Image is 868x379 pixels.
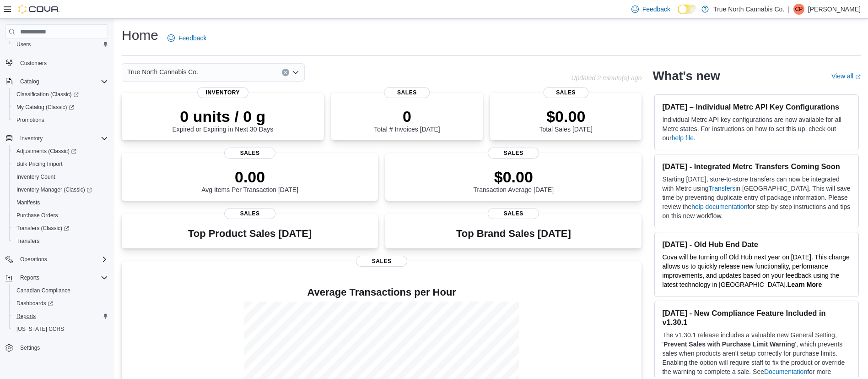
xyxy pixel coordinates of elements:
[2,271,112,284] button: Reports
[642,5,670,14] span: Feedback
[9,323,112,335] button: [US_STATE] CCRS
[197,87,248,98] span: Inventory
[13,197,108,208] span: Manifests
[13,39,108,50] span: Users
[16,199,40,206] span: Manifests
[691,203,747,210] a: help documentation
[539,107,593,133] div: Total Sales [DATE]
[2,75,112,88] button: Catalog
[13,210,62,221] a: Purchase Orders
[16,225,69,232] span: Transfers (Classic)
[20,256,47,263] span: Operations
[16,342,108,353] span: Settings
[122,26,158,44] h1: Home
[795,4,803,15] span: CP
[9,222,112,235] a: Transfers (Classic)
[13,171,108,182] span: Inventory Count
[16,133,46,144] button: Inventory
[16,342,43,353] a: Settings
[793,4,804,15] div: Charmella Penchuk
[474,168,554,186] p: $0.00
[662,115,851,143] p: Individual Metrc API key configurations are now available for all Metrc states. For instructions ...
[2,253,112,266] button: Operations
[224,208,275,219] span: Sales
[356,256,407,267] span: Sales
[164,29,210,47] a: Feedback
[13,184,108,195] span: Inventory Manager (Classic)
[9,183,112,196] a: Inventory Manager (Classic)
[5,41,108,378] nav: Complex example
[9,196,112,209] button: Manifests
[178,33,206,43] span: Feedback
[13,89,82,100] a: Classification (Classic)
[662,308,851,327] h3: [DATE] - New Compliance Feature Included in v1.30.1
[13,236,43,247] a: Transfers
[16,325,64,333] span: [US_STATE] CCRS
[172,107,273,133] div: Expired or Expiring in Next 30 Days
[9,209,112,222] button: Purchase Orders
[13,298,108,309] span: Dashboards
[16,76,43,87] button: Catalog
[787,281,822,288] a: Learn More
[16,287,70,294] span: Canadian Compliance
[292,69,299,76] button: Open list of options
[13,285,74,296] a: Canadian Compliance
[9,170,112,183] button: Inventory Count
[16,173,55,181] span: Inventory Count
[13,298,57,309] a: Dashboards
[709,185,736,192] a: Transfers
[662,162,851,171] h3: [DATE] - Integrated Metrc Transfers Coming Soon
[16,272,108,283] span: Reports
[16,254,108,265] span: Operations
[16,272,43,283] button: Reports
[543,87,588,98] span: Sales
[13,159,108,170] span: Bulk Pricing Import
[2,132,112,145] button: Inventory
[2,56,112,70] button: Customers
[129,287,634,298] h4: Average Transactions per Hour
[474,168,554,193] div: Transaction Average [DATE]
[662,175,851,220] p: Starting [DATE], store-to-store transfers can now be integrated with Metrc using in [GEOGRAPHIC_D...
[13,115,108,126] span: Promotions
[13,223,108,234] span: Transfers (Classic)
[384,87,430,98] span: Sales
[374,107,440,133] div: Total # Invoices [DATE]
[13,184,96,195] a: Inventory Manager (Classic)
[13,146,80,157] a: Adjustments (Classic)
[9,145,112,158] a: Adjustments (Classic)
[13,223,73,234] a: Transfers (Classic)
[9,38,112,51] button: Users
[16,300,53,307] span: Dashboards
[16,254,51,265] button: Operations
[9,235,112,247] button: Transfers
[713,4,784,15] p: True North Cannabis Co.
[16,160,63,168] span: Bulk Pricing Import
[13,146,108,157] span: Adjustments (Classic)
[9,88,112,101] a: Classification (Classic)
[9,101,112,114] a: My Catalog (Classic)
[172,107,273,126] p: 0 units / 0 g
[16,58,50,69] a: Customers
[663,341,795,348] strong: Prevent Sales with Purchase Limit Warning
[201,168,298,193] div: Avg Items Per Transaction [DATE]
[764,368,807,375] a: Documentation
[16,57,108,69] span: Customers
[20,60,47,67] span: Customers
[9,310,112,323] button: Reports
[9,158,112,170] button: Bulk Pricing Import
[13,102,78,113] a: My Catalog (Classic)
[672,134,694,142] a: help file
[13,89,108,100] span: Classification (Classic)
[2,341,112,354] button: Settings
[16,212,58,219] span: Purchase Orders
[13,324,68,335] a: [US_STATE] CCRS
[662,240,851,249] h3: [DATE] - Old Hub End Date
[374,107,440,126] p: 0
[9,297,112,310] a: Dashboards
[282,69,289,76] button: Clear input
[20,344,40,352] span: Settings
[488,208,539,219] span: Sales
[16,186,92,193] span: Inventory Manager (Classic)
